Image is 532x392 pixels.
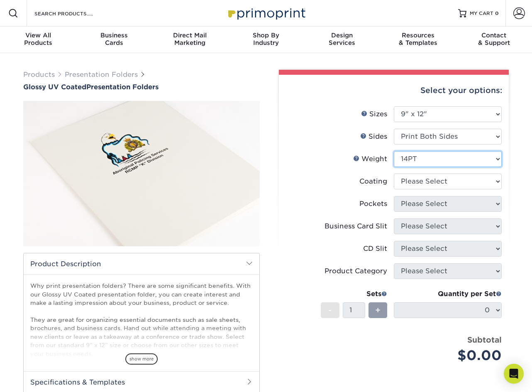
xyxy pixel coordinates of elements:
div: Industry [228,32,304,47]
div: Pockets [359,199,387,209]
img: Primoprint [225,4,307,22]
div: Services [304,32,380,47]
div: Product Category [325,266,387,276]
div: Business Card Slit [325,221,387,231]
div: & Support [456,32,532,47]
div: Cards [76,32,152,47]
span: 0 [495,10,499,16]
a: DesignServices [304,27,380,53]
img: Glossy UV Coated 01 [23,92,260,255]
a: Products [23,71,55,78]
p: Why print presentation folders? There are some significant benefits. With our Glossy UV Coated pr... [30,282,253,392]
span: + [375,304,381,316]
div: Open Intercom Messenger [504,364,524,384]
div: Sizes [361,109,387,119]
span: Glossy UV Coated [23,83,86,91]
a: Resources& Templates [380,27,456,53]
a: BusinessCards [76,27,152,53]
span: MY CART [470,10,493,17]
strong: Subtotal [467,335,502,344]
div: Select your options: [286,75,502,106]
span: Direct Mail [152,32,228,39]
a: Contact& Support [456,27,532,53]
iframe: Google Customer Reviews [2,367,71,389]
a: Shop ByIndustry [228,27,304,53]
span: - [328,304,332,316]
h1: Presentation Folders [23,83,260,91]
div: Coating [359,176,387,186]
span: Resources [380,32,456,39]
div: Quantity per Set [394,289,502,299]
div: Sides [360,132,387,142]
div: & Templates [380,32,456,47]
span: Contact [456,32,532,39]
a: Direct MailMarketing [152,27,228,53]
div: Sets [321,289,387,299]
div: Marketing [152,32,228,47]
div: $0.00 [400,345,502,365]
a: Presentation Folders [65,71,138,78]
a: Glossy UV CoatedPresentation Folders [23,83,260,91]
span: Business [76,32,152,39]
span: Shop By [228,32,304,39]
h2: Product Description [24,253,259,274]
input: SEARCH PRODUCTS..... [34,8,115,18]
div: Weight [353,154,387,164]
span: Design [304,32,380,39]
span: show more [125,353,158,365]
div: CD Slit [363,244,387,254]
